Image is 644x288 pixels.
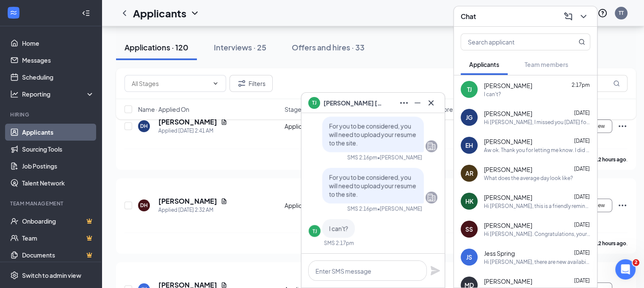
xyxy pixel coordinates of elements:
[82,9,90,17] svg: Collapse
[578,39,585,45] svg: MagnifyingGlass
[377,154,422,161] span: • [PERSON_NAME]
[595,240,626,246] b: 12 hours ago
[9,8,18,17] svg: WorkstreamLogo
[617,200,627,210] svg: Ellipses
[22,213,94,230] a: OnboardingCrown
[574,138,590,144] span: [DATE]
[461,34,561,50] input: Search applicant
[132,79,209,88] input: All Stages
[461,12,476,21] h3: Chat
[484,137,532,146] span: [PERSON_NAME]
[22,69,94,86] a: Scheduling
[237,78,247,89] svg: Filter
[329,173,416,198] span: For you to be considered, you will need to upload your resume to the site.
[190,8,200,18] svg: ChevronDown
[158,197,217,206] h5: [PERSON_NAME]
[466,253,472,261] div: JS
[22,230,94,246] a: TeamCrown
[324,239,354,246] div: SMS 2:17pm
[397,96,411,110] button: Ellipses
[214,42,266,53] div: Interviews · 25
[221,198,227,205] svg: Document
[229,75,273,92] button: Filter Filters
[329,122,416,147] span: For you to be considered, you will need to upload your resume to the site.
[22,246,94,263] a: DocumentsCrown
[22,35,94,52] a: Home
[615,259,636,280] iframe: Intercom live chat
[377,205,422,212] span: • [PERSON_NAME]
[467,85,472,94] div: TJ
[574,222,590,228] span: [DATE]
[484,165,532,174] span: [PERSON_NAME]
[484,174,573,182] div: What does the average day look like?
[426,98,436,108] svg: Cross
[22,141,94,158] a: Sourcing Tools
[347,205,377,212] div: SMS 2:16pm
[158,206,227,214] div: Applied [DATE] 2:32 AM
[347,154,377,161] div: SMS 2:16pm
[574,277,590,284] span: [DATE]
[22,90,95,98] div: Reporting
[574,194,590,200] span: [DATE]
[426,192,437,202] svg: Company
[399,98,409,108] svg: Ellipses
[484,230,590,238] div: Hi [PERSON_NAME]. Congratulations, your meeting with AZ Max for Dental Patient Care Receptionist ...
[484,193,532,202] span: [PERSON_NAME]
[285,105,301,114] span: Stage
[430,266,440,276] svg: Plane
[292,42,365,53] div: Offers and hires · 33
[484,249,515,258] span: Jess Spring
[613,80,620,87] svg: MagnifyingGlass
[484,277,532,285] span: [PERSON_NAME]
[484,81,532,90] span: [PERSON_NAME]
[22,271,81,280] div: Switch to admin view
[574,110,590,116] span: [DATE]
[619,9,624,17] div: TT
[10,90,19,98] svg: Analysis
[561,10,575,23] button: ComposeMessage
[212,80,219,87] svg: ChevronDown
[158,127,227,135] div: Applied [DATE] 2:41 AM
[323,98,383,108] span: [PERSON_NAME] [PERSON_NAME]
[10,271,19,280] svg: Settings
[469,61,499,68] span: Applicants
[329,224,348,232] span: I can't?
[466,113,473,122] div: JG
[595,156,626,163] b: 12 hours ago
[22,174,94,191] a: Talent Network
[138,105,189,114] span: Name · Applied On
[597,8,608,18] svg: QuestionInfo
[411,96,424,110] button: Minimize
[572,82,590,88] span: 2:17pm
[574,166,590,172] span: [DATE]
[22,124,94,141] a: Applicants
[484,147,590,154] div: Aw ok. Thank you for letting me know. I did get a message with new interview times to schedule
[484,91,501,98] div: I can't?
[484,109,532,118] span: [PERSON_NAME]
[578,11,589,22] svg: ChevronDown
[124,42,188,53] div: Applications · 120
[426,141,437,151] svg: Company
[484,119,590,126] div: Hi [PERSON_NAME], I missed you [DATE] for your interview. We have 5 locations, your intterview wa...
[577,10,590,23] button: ChevronDown
[312,227,317,235] div: TJ
[119,8,130,18] svg: ChevronLeft
[484,221,532,230] span: [PERSON_NAME]
[22,158,94,174] a: Job Postings
[465,197,473,205] div: HK
[525,61,568,68] span: Team members
[140,202,148,209] div: DH
[484,258,590,266] div: Hi [PERSON_NAME], there are new availabilities for an interview. This is a reminder to schedule y...
[133,6,186,20] h1: Applicants
[10,111,93,118] div: Hiring
[285,201,355,210] div: Application Complete
[465,169,473,177] div: AR
[465,225,473,233] div: SS
[484,202,590,210] div: Hi [PERSON_NAME], this is a friendly reminder. Please select a meeting time slot for your Dental ...
[22,52,94,69] a: Messages
[412,98,423,108] svg: Minimize
[424,96,438,110] button: Cross
[10,200,93,207] div: Team Management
